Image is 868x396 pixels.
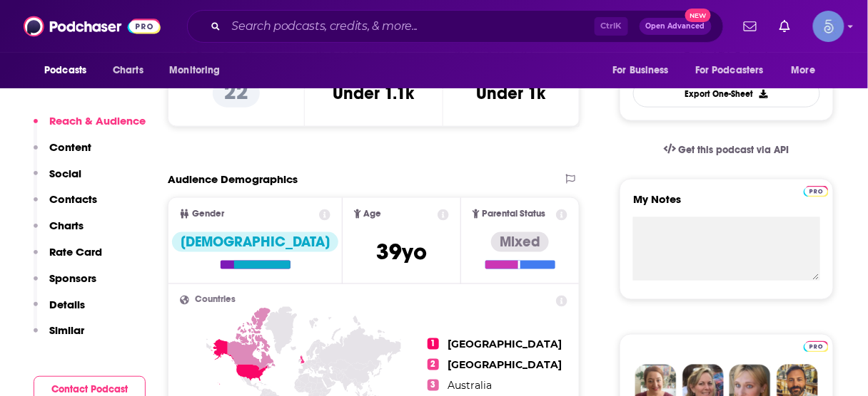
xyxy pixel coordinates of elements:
span: Age [364,209,382,219]
button: Sponsors [34,271,96,298]
button: Contacts [34,192,97,219]
span: 3 [428,380,439,391]
span: [GEOGRAPHIC_DATA] [448,359,562,372]
button: Similar [34,323,84,350]
span: Gender [192,209,224,219]
button: Rate Card [34,245,102,271]
button: open menu [34,57,105,84]
a: Charts [104,57,152,84]
h3: Under 1k [476,83,545,104]
button: open menu [602,57,687,84]
a: Show notifications dropdown [738,14,762,38]
p: Reach & Audience [49,114,146,127]
span: Monitoring [169,61,220,80]
button: Show profile menu [813,11,844,42]
span: Get this podcast via API [679,144,789,156]
img: Podchaser - Follow, Share and Rate Podcasts [24,13,161,40]
button: open menu [782,57,834,84]
p: Similar [49,323,84,337]
p: Charts [49,219,84,232]
button: Content [34,140,91,167]
span: Podcasts [44,61,86,80]
img: User Profile [813,11,844,42]
p: Rate Card [49,245,102,259]
span: Logged in as Spiral5-G1 [813,11,844,42]
a: Pro website [804,184,829,197]
p: Social [49,167,81,180]
img: Podchaser Pro [804,341,829,353]
h3: Under 1.1k [333,83,414,104]
span: Ctrl K [595,17,628,36]
span: More [792,61,816,80]
button: Social [34,167,81,193]
span: Australia [448,380,492,392]
span: [GEOGRAPHIC_DATA] [448,338,562,351]
h2: Audience Demographics [168,172,298,186]
span: Parental Status [483,209,546,219]
p: Contacts [49,192,97,206]
label: My Notes [633,192,820,217]
div: [DEMOGRAPHIC_DATA] [172,232,338,252]
button: Details [34,298,85,324]
span: Charts [113,61,143,80]
span: 2 [428,359,439,370]
button: open menu [686,57,784,84]
p: Details [49,298,85,311]
span: 1 [428,338,439,350]
button: Export One-Sheet [633,80,820,108]
span: For Business [612,61,669,80]
button: Open AdvancedNew [640,18,712,35]
p: 22 [213,79,260,108]
span: Countries [195,296,236,305]
button: Charts [34,219,84,245]
span: For Podcasters [695,61,764,80]
div: Search podcasts, credits, & more... [187,10,724,43]
img: Podchaser Pro [804,186,829,197]
button: open menu [159,57,238,84]
p: Content [49,140,91,154]
p: Sponsors [49,271,96,285]
a: Show notifications dropdown [774,14,796,38]
span: New [685,9,711,22]
span: Open Advanced [646,23,705,30]
a: Pro website [804,339,829,353]
button: Reach & Audience [34,114,146,140]
span: 39 yo [376,238,427,266]
a: Get this podcast via API [652,132,801,167]
input: Search podcasts, credits, & more... [226,15,595,38]
div: Mixed [491,232,549,252]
